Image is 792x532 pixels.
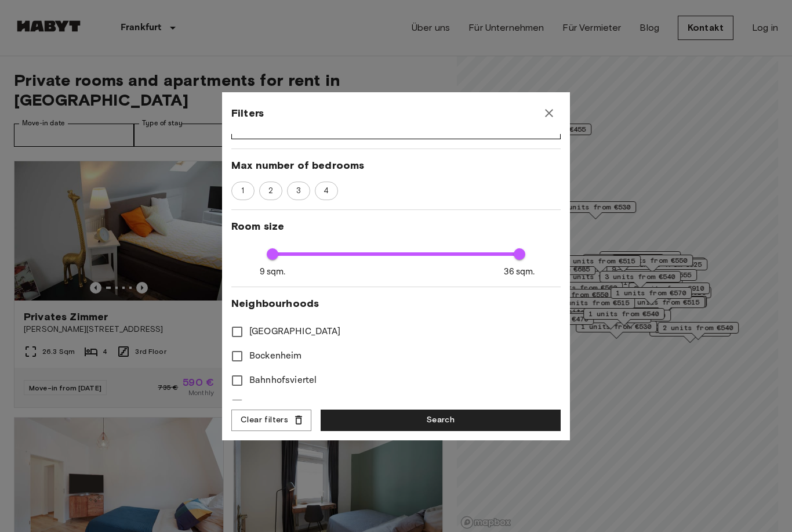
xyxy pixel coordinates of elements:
[259,182,282,200] div: 2
[504,266,535,278] span: 36 sqm.
[317,185,335,197] span: 4
[231,296,561,310] span: Neighbourhoods
[231,158,561,172] span: Max number of bedrooms
[231,106,264,120] span: Filters
[231,219,561,233] span: Room size
[260,266,286,278] span: 9 sqm.
[315,182,338,200] div: 4
[287,182,310,200] div: 3
[249,349,302,363] span: Bockenheim
[249,374,317,388] span: Bahnhofsviertel
[235,185,250,197] span: 1
[321,410,561,431] button: Search
[249,398,287,412] span: Nordend
[231,182,255,200] div: 1
[231,410,311,431] button: Clear filters
[249,325,341,339] span: [GEOGRAPHIC_DATA]
[290,185,307,197] span: 3
[262,185,279,197] span: 2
